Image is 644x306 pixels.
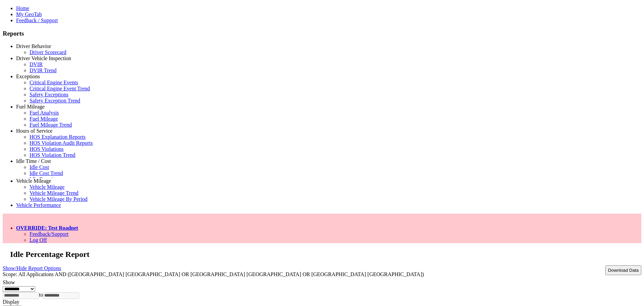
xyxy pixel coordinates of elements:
label: Display [3,299,19,305]
a: DVIR [30,61,43,67]
label: Show [3,279,15,285]
a: My GeoTab [16,11,42,17]
a: Home [16,5,29,11]
a: Show/Hide Report Options [3,264,61,273]
a: Critical Engine Event Trend [30,86,90,91]
a: Safety Exception Trend [30,98,80,103]
a: OVERRIDE: Test Roadnet [16,225,78,231]
a: Vehicle Mileage [16,178,51,184]
a: Idle Cost Trend [30,170,63,176]
a: Vehicle Mileage [30,184,64,190]
a: HOS Violations [30,146,63,152]
a: Exceptions [16,74,40,79]
a: Driver Behavior [16,43,51,49]
a: Fuel Mileage Trend [30,122,72,128]
a: Driver Vehicle Inspection [16,55,71,61]
a: HOS Violation Audit Reports [30,140,93,146]
a: DVIR Trend [30,68,56,73]
span: to [39,292,43,298]
button: Download Data [605,265,641,275]
h2: Idle Percentage Report [10,250,641,259]
a: Feedback / Support [16,17,58,23]
a: HOS Violation Trend [30,152,75,158]
a: Safety Exceptions [30,92,68,97]
a: HOS Explanation Reports [30,134,86,140]
a: Idle Cost [30,164,49,170]
a: Hours of Service [16,128,52,134]
a: Fuel Mileage [16,104,45,110]
a: Idle Time / Cost [16,158,51,164]
a: Feedback/Support [30,231,68,237]
a: Fuel Mileage [30,116,58,122]
h3: Reports [3,30,641,37]
a: Fuel Analysis [30,110,59,116]
a: Vehicle Mileage By Period [30,196,88,202]
a: Critical Engine Events [30,80,78,85]
a: Driver Scorecard [30,49,66,55]
a: Log Off [30,237,47,243]
a: Vehicle Performance [16,202,61,208]
a: Vehicle Mileage Trend [30,190,78,196]
a: Idle Duration [30,176,58,182]
span: Scope: All Applications AND ([GEOGRAPHIC_DATA] [GEOGRAPHIC_DATA] OR [GEOGRAPHIC_DATA] [GEOGRAPHIC... [3,271,424,277]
